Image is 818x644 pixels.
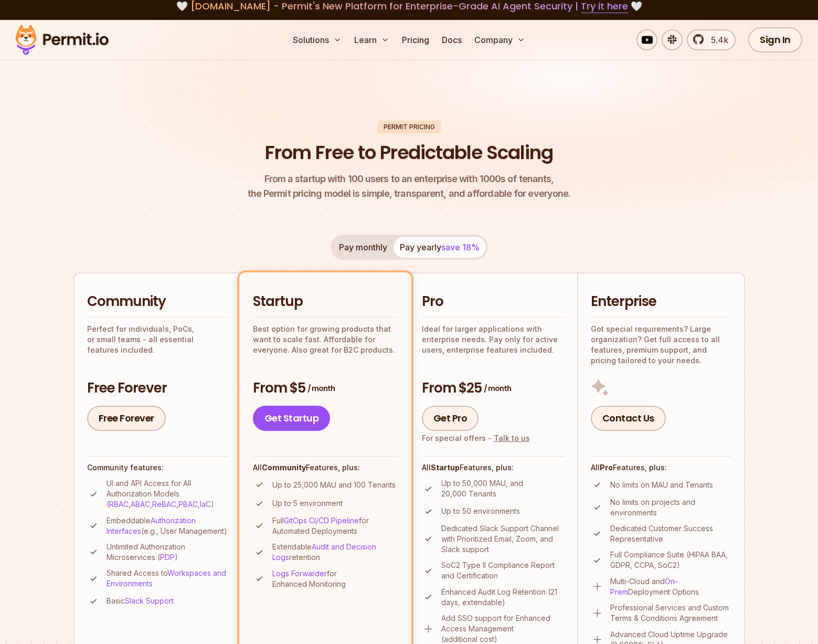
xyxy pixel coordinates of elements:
[470,29,529,50] button: Company
[289,29,346,50] button: Solutions
[610,576,731,597] p: Multi-Cloud and Deployment Options
[107,568,229,589] p: Shared Access to
[107,542,229,563] p: Unlimited Authorization Microservices ( )
[125,596,174,605] a: Slack Support
[441,587,565,608] p: Enhanced Audit Log Retention (21 days, extendable)
[494,434,530,442] a: Talk to us
[253,406,331,431] a: Get Startup
[441,560,565,581] p: SoC2 Type II Compliance Report and Certification
[422,433,530,444] div: For special offers -
[262,463,306,472] strong: Community
[107,478,229,510] p: UI and API Access for All Authorization Models ( , , , , )
[109,500,129,509] a: RBAC
[272,568,398,589] p: for Enhanced Monitoring
[610,523,731,544] p: Dedicated Customer Success Representative
[610,497,731,518] p: No limits on projects and environments
[178,500,198,509] a: PBAC
[484,383,511,394] span: / month
[265,140,553,166] h1: From Free to Predictable Scaling
[272,498,343,509] p: Up to 5 environment
[441,506,520,516] p: Up to 50 environments
[10,22,113,58] img: Permit logo
[748,27,802,52] a: Sign In
[610,550,731,571] p: Full Compliance Suite (HIPAA BAA, GDPR, CCPA, SoC2)
[272,480,396,490] p: Up to 25,000 MAU and 100 Tenants
[610,480,713,490] p: No limits on MAU and Tenants
[591,292,731,311] h2: Enterprise
[87,406,166,431] a: Free Forever
[422,324,565,355] p: Ideal for larger applications with enterprise needs. Pay only for active users, enterprise featur...
[87,324,229,355] p: Perfect for individuals, PoCs, or small teams - all essential features included.
[87,379,229,398] h3: Free Forever
[253,292,398,311] h2: Startup
[253,324,398,355] p: Best option for growing products that want to scale fast. Affordable for everyone. Also great for...
[610,603,731,624] p: Professional Services and Custom Terms & Conditions Agreement
[87,292,229,311] h2: Community
[441,523,565,555] p: Dedicated Slack Support Channel with Prioritized Email, Zoom, and Slack support
[377,121,441,133] div: Permit Pricing
[422,406,479,431] a: Get Pro
[160,553,175,562] a: PDP
[422,292,565,311] h2: Pro
[107,516,196,535] a: Authorization Interfaces
[600,463,613,472] strong: Pro
[152,500,176,509] a: ReBAC
[248,172,571,186] span: From a startup with 100 users to an enterprise with 1000s of tenants,
[87,462,229,473] h4: Community features:
[350,29,394,50] button: Learn
[591,406,666,431] a: Contact Us
[107,515,229,536] p: Embeddable (e.g., User Management)
[272,569,327,578] a: Logs Forwarder
[272,515,398,536] p: Full for Automated Deployments
[438,29,466,50] a: Docs
[705,34,728,46] span: 5.4k
[591,462,731,473] h4: All Features, plus:
[687,29,736,50] a: 5.4k
[441,478,565,499] p: Up to 50,000 MAU, and 20,000 Tenants
[398,29,433,50] a: Pricing
[248,172,571,201] p: the Permit pricing model is simple, transparent, and affordable for everyone.
[422,462,565,473] h4: All Features, plus:
[272,542,398,563] p: Extendable retention
[107,596,174,606] p: Basic
[131,500,150,509] a: ABAC
[591,324,731,366] p: Got special requirements? Large organization? Get full access to all features, premium support, a...
[284,516,359,525] a: GitOps CI/CD Pipeline
[253,462,398,473] h4: All Features, plus:
[200,500,211,509] a: IaC
[272,542,376,562] a: Audit and Decision Logs
[610,577,678,596] a: On-Prem
[422,379,565,398] h3: From $25
[431,463,460,472] strong: Startup
[253,379,398,398] h3: From $5
[333,237,394,258] button: Pay monthly
[307,383,335,394] span: / month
